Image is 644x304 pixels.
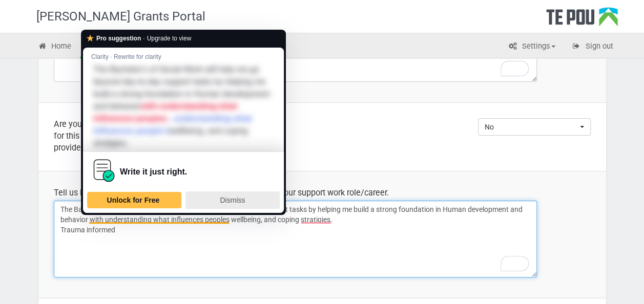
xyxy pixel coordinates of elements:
a: Home [30,36,79,58]
textarea: To enrich screen reader interactions, please activate Accessibility in Grammarly extension settings [54,201,537,277]
div: Are you able to uptake free fees for this course from the training provider. [54,118,179,154]
button: No [478,118,591,136]
a: Sign out [564,36,621,58]
a: Applications [80,36,152,58]
a: Settings [501,36,563,58]
div: Tell us how the learning activity will support you to develop in your support work role/career. [54,187,591,199]
span: No [485,122,577,132]
div: Te Pou Logo [546,7,618,33]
